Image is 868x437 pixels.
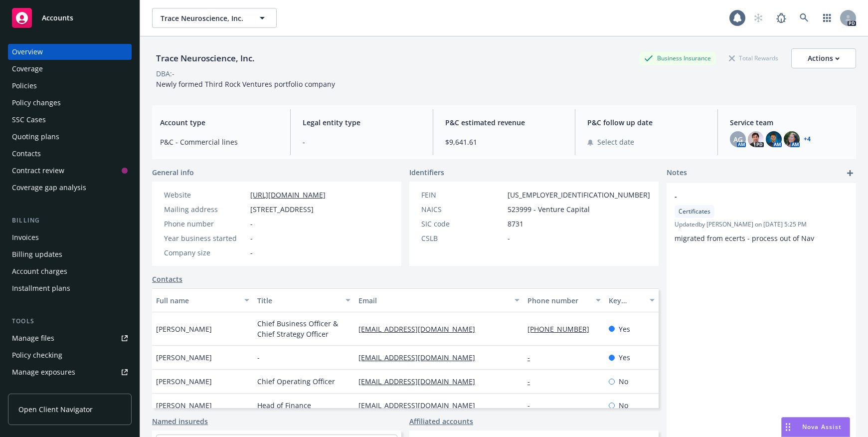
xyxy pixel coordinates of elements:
a: [EMAIL_ADDRESS][DOMAIN_NAME] [358,324,483,334]
span: - [675,191,822,202]
span: P&C follow up date [587,117,705,128]
a: Manage exposures [8,364,132,380]
a: Contract review [8,163,132,179]
a: [URL][DOMAIN_NAME] [250,190,326,200]
span: Trace Neuroscience, Inc. [161,13,247,23]
button: Trace Neuroscience, Inc. [152,8,277,28]
div: Overview [12,44,43,60]
a: [EMAIL_ADDRESS][DOMAIN_NAME] [358,401,483,410]
button: Actions [791,48,856,68]
a: Account charges [8,263,132,279]
a: add [844,167,856,179]
a: Contacts [152,274,182,284]
a: Overview [8,44,132,60]
span: General info [152,167,194,178]
a: Switch app [817,8,837,28]
span: $9,641.61 [445,137,563,147]
div: Website [164,190,246,200]
div: Trace Neuroscience, Inc. [152,52,259,65]
img: photo [766,131,782,147]
span: Accounts [42,14,73,22]
span: Head of Finance [257,400,311,411]
span: Updated by [PERSON_NAME] on [DATE] 5:25 PM [675,220,848,229]
span: - [250,247,253,258]
a: Policy checking [8,347,132,363]
a: Installment plans [8,280,132,296]
span: - [250,218,253,229]
span: [PERSON_NAME] [156,352,212,363]
div: Email [358,295,509,306]
div: Contacts [12,146,41,162]
span: 8731 [508,218,523,229]
a: Manage files [8,330,132,346]
img: photo [784,131,800,147]
a: - [527,353,538,362]
div: Coverage gap analysis [12,180,86,196]
div: Billing updates [12,246,62,262]
button: Phone number [523,288,605,312]
span: 523999 - Venture Capital [508,204,590,215]
div: Title [257,295,340,306]
a: Contacts [8,146,132,162]
div: Manage certificates [12,381,77,397]
div: Total Rewards [724,52,783,64]
span: Yes [619,352,630,363]
div: FEIN [421,190,504,200]
a: [EMAIL_ADDRESS][DOMAIN_NAME] [358,377,483,386]
span: Identifiers [409,167,444,178]
div: -CertificatesUpdatedby [PERSON_NAME] on [DATE] 5:25 PMmigrated from ecerts - process out of Nav [667,183,856,251]
a: SSC Cases [8,112,132,128]
div: Policy checking [12,347,62,363]
div: Actions [808,49,840,68]
span: Chief Operating Officer [257,376,335,387]
span: migrated from ecerts - process out of Nav [675,233,814,243]
a: Manage certificates [8,381,132,397]
div: Mailing address [164,204,246,215]
span: Open Client Navigator [18,404,93,415]
a: +4 [804,136,811,142]
a: [EMAIL_ADDRESS][DOMAIN_NAME] [358,353,483,362]
div: Invoices [12,229,39,245]
span: AG [733,134,743,145]
a: Coverage [8,61,132,77]
span: Certificates [679,207,710,216]
span: No [619,376,628,387]
span: No [619,400,628,411]
div: Drag to move [782,418,794,437]
span: - [250,233,253,243]
div: Policies [12,78,37,94]
div: Manage files [12,330,54,346]
span: [PERSON_NAME] [156,324,212,334]
a: Billing updates [8,246,132,262]
div: DBA: - [156,68,174,79]
a: Start snowing [748,8,768,28]
div: Full name [156,295,238,306]
a: Search [794,8,814,28]
button: Title [253,288,354,312]
span: - [508,233,510,243]
div: Tools [8,316,132,326]
div: Contract review [12,163,64,179]
button: Nova Assist [781,417,850,437]
div: Manage exposures [12,364,75,380]
div: Key contact [609,295,644,306]
a: Accounts [8,4,132,32]
button: Full name [152,288,253,312]
span: Select date [597,137,634,147]
div: Business Insurance [639,52,716,64]
span: Legal entity type [303,117,421,128]
a: Coverage gap analysis [8,180,132,196]
a: Policies [8,78,132,94]
div: SSC Cases [12,112,46,128]
div: Quoting plans [12,129,59,145]
div: Installment plans [12,280,70,296]
span: P&C estimated revenue [445,117,563,128]
div: NAICS [421,204,504,215]
div: Coverage [12,61,43,77]
span: Nova Assist [802,423,842,431]
span: - [257,352,260,363]
div: Account charges [12,263,67,279]
span: Account type [160,117,278,128]
span: Yes [619,324,630,334]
